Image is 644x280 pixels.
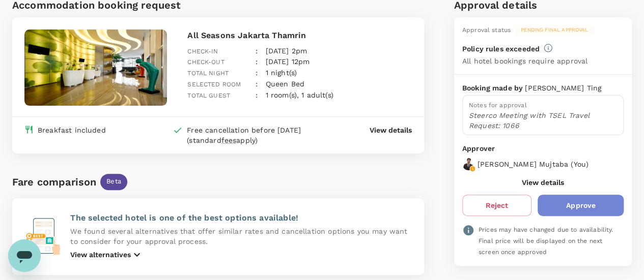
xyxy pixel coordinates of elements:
span: Selected room [187,81,241,88]
p: Policy rules exceeded [462,44,540,54]
div: Fare comparison [12,174,96,190]
span: Total guest [187,92,230,99]
button: View alternatives [70,248,143,261]
p: All Seasons Jakarta Thamrin [187,29,411,42]
p: [PERSON_NAME] Mujtaba ( You ) [478,159,589,169]
span: Notes for approval [469,102,527,109]
p: View alternatives [70,250,131,260]
div: : [247,82,257,101]
p: Approver [462,143,624,154]
p: 1 night(s) [266,68,297,78]
span: Pending final approval [515,26,594,34]
p: Steerco Meeting with TSEL Travel Request: 1066 [469,110,617,131]
button: Reject [462,195,532,216]
span: Total night [187,70,229,77]
p: 1 room(s), 1 adult(s) [266,90,333,100]
div: Free cancellation before [DATE] (standard apply) [187,125,329,145]
div: Breakfast included [38,125,106,135]
p: [DATE] 12pm [266,56,310,67]
p: Booking made by [462,83,525,93]
p: [DATE] 2pm [266,46,307,56]
button: View details [522,178,564,186]
span: fees [221,136,237,144]
iframe: Button to launch messaging window [8,239,41,272]
div: : [247,71,257,90]
span: Prices may have changed due to availability. Final price will be displayed on the next screen onc... [479,226,613,256]
p: [PERSON_NAME] Ting [525,83,601,93]
p: All hotel bookings require approval [462,56,587,66]
div: : [247,59,257,79]
p: Queen Bed [266,79,304,89]
button: Approve [538,195,624,216]
span: Check-in [187,48,218,55]
button: View details [370,125,412,135]
p: We found several alternatives that offer similar rates and cancellation options you may want to c... [70,226,411,246]
p: The selected hotel is one of the best options available! [70,212,411,224]
div: Approval status [462,25,511,36]
img: hotel [24,29,167,106]
span: Beta [100,177,127,186]
div: : [247,48,257,68]
div: : [247,38,257,57]
img: avatar-688dc3ae75335.png [462,158,474,170]
span: Check-out [187,58,224,66]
